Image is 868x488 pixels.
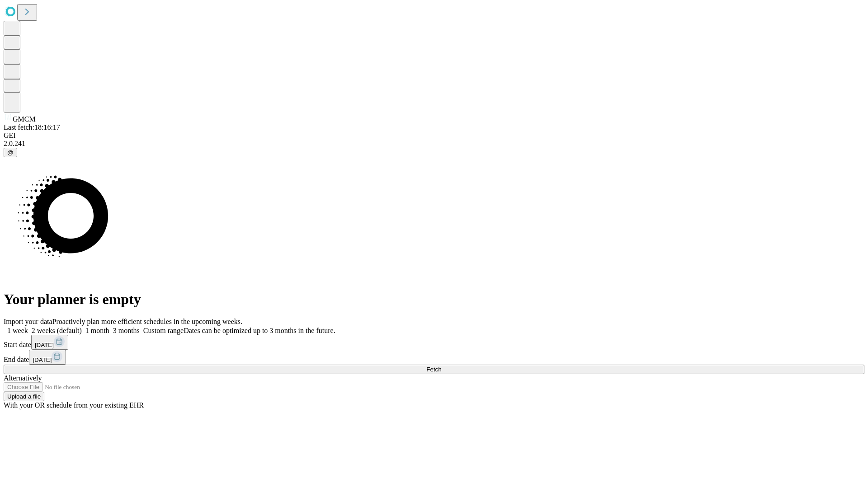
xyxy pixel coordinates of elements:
[4,131,864,140] div: GEI
[35,342,54,348] span: [DATE]
[33,357,52,363] span: [DATE]
[4,335,864,350] div: Start date
[4,365,864,374] button: Fetch
[32,327,82,334] span: 2 weeks (default)
[4,148,17,157] button: @
[426,366,441,373] span: Fetch
[52,318,242,325] span: Proactively plan more efficient schedules in the upcoming weeks.
[29,350,66,365] button: [DATE]
[4,350,864,365] div: End date
[4,374,42,382] span: Alternatively
[7,149,14,156] span: @
[143,327,184,334] span: Custom range
[85,327,109,334] span: 1 month
[4,392,44,401] button: Upload a file
[4,318,52,325] span: Import your data
[4,123,60,131] span: Last fetch: 18:16:17
[184,327,335,334] span: Dates can be optimized up to 3 months in the future.
[4,140,864,148] div: 2.0.241
[4,401,144,409] span: With your OR schedule from your existing EHR
[7,327,28,334] span: 1 week
[31,335,68,350] button: [DATE]
[113,327,140,334] span: 3 months
[13,115,36,123] span: GMCM
[4,291,864,308] h1: Your planner is empty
